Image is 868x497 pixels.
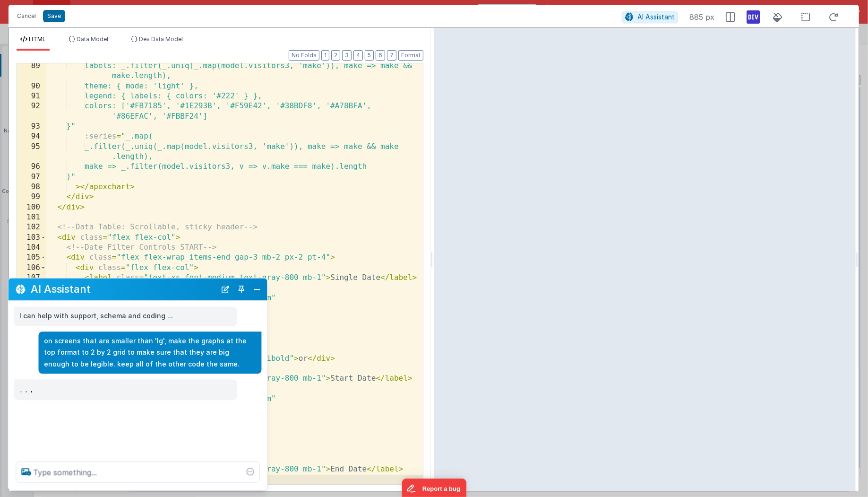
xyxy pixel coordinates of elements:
button: AI Assistant [622,11,678,23]
div: 106 [17,263,46,273]
button: Toggle Pin [235,283,249,296]
div: 107 [17,273,46,283]
button: 5 [365,50,374,61]
button: 4 [353,50,363,61]
div: 94 [17,131,46,141]
div: 102 [17,222,46,232]
span: HTML [29,35,46,43]
div: 101 [17,212,46,222]
button: Cancel [12,9,41,23]
button: 3 [342,50,352,61]
span: . [25,382,28,395]
div: 91 [17,91,46,101]
button: 6 [376,50,385,61]
div: 105 [17,253,46,262]
span: 885 px [689,11,714,23]
div: 93 [17,122,46,131]
span: . [20,381,23,394]
div: 97 [17,172,46,182]
p: I can help with support, schema and coding ... [20,311,232,323]
button: Format [398,50,423,61]
button: New Chat [219,283,232,296]
button: Save [43,10,65,22]
button: 7 [387,50,396,61]
div: 99 [17,192,46,202]
div: 90 [17,81,46,91]
button: 2 [331,50,340,61]
div: 89 [17,61,46,81]
span: . [30,383,34,396]
div: 96 [17,162,46,172]
div: 104 [17,243,46,253]
button: No Folds [289,50,319,61]
div: 103 [17,233,46,243]
span: AI Assistant [637,13,675,21]
button: Close [251,283,264,296]
div: 95 [17,142,46,162]
p: on screens that are smaller than 'lg', make the graphs at the top format to 2 by 2 grid to make s... [44,335,256,370]
h2: AI Assistant [31,284,216,295]
span: Data Model [77,35,108,43]
span: Dev Data Model [139,35,183,43]
div: 98 [17,182,46,192]
div: 100 [17,202,46,212]
button: 1 [321,50,329,61]
div: 92 [17,101,46,122]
